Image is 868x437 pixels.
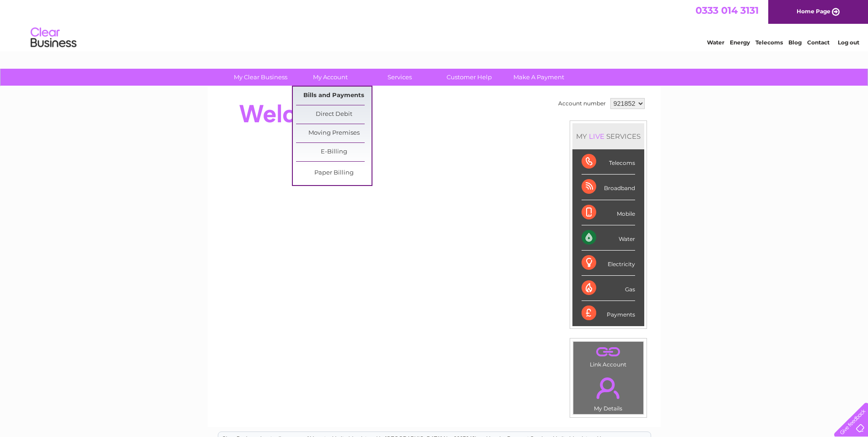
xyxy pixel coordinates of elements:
[223,69,298,86] a: My Clear Business
[576,344,641,360] a: .
[573,370,644,415] td: My Details
[788,39,802,46] a: Blog
[582,251,635,276] div: Electricity
[587,132,606,141] div: LIVE
[362,69,437,86] a: Services
[807,39,830,46] a: Contact
[576,372,641,404] a: .
[218,5,651,44] div: Clear Business is a trading name of Verastar Limited (registered in [GEOGRAPHIC_DATA] No. 3667643...
[296,124,372,142] a: Moving Premises
[582,276,635,301] div: Gas
[755,39,783,46] a: Telecoms
[582,301,635,326] div: Payments
[838,39,859,46] a: Log out
[296,105,372,124] a: Direct Debit
[30,24,77,52] img: logo.png
[501,69,577,86] a: Make A Payment
[556,96,608,111] td: Account number
[573,341,644,370] td: Link Account
[695,5,759,16] a: 0333 014 3131
[431,69,507,86] a: Customer Help
[582,200,635,225] div: Mobile
[730,39,750,46] a: Energy
[707,39,724,46] a: Water
[296,164,372,182] a: Paper Billing
[296,143,372,161] a: E-Billing
[582,175,635,200] div: Broadband
[572,123,644,149] div: MY SERVICES
[296,87,372,105] a: Bills and Payments
[582,225,635,251] div: Water
[582,149,635,175] div: Telecoms
[292,69,368,86] a: My Account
